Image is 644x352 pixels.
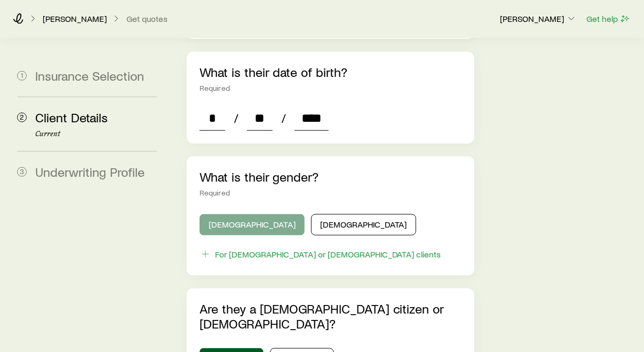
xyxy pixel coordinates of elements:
[17,167,27,177] span: 3
[35,164,145,179] span: Underwriting Profile
[229,111,243,126] span: /
[200,84,462,92] div: Required
[35,68,144,83] span: Insurance Selection
[126,14,168,24] button: Get quotes
[200,65,462,80] p: What is their date of birth?
[43,13,107,24] p: [PERSON_NAME]
[17,71,27,81] span: 1
[200,214,305,236] button: [DEMOGRAPHIC_DATA]
[500,13,577,24] p: [PERSON_NAME]
[17,113,27,122] span: 2
[215,249,441,260] div: For [DEMOGRAPHIC_DATA] or [DEMOGRAPHIC_DATA] clients
[499,13,577,26] button: [PERSON_NAME]
[311,214,416,236] button: [DEMOGRAPHIC_DATA]
[200,189,462,197] div: Required
[586,13,631,25] button: Get help
[277,111,290,126] span: /
[35,130,157,138] p: Current
[35,109,108,125] span: Client Details
[200,169,462,184] p: What is their gender?
[200,301,462,331] p: Are they a [DEMOGRAPHIC_DATA] citizen or [DEMOGRAPHIC_DATA]?
[200,248,442,261] button: For [DEMOGRAPHIC_DATA] or [DEMOGRAPHIC_DATA] clients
